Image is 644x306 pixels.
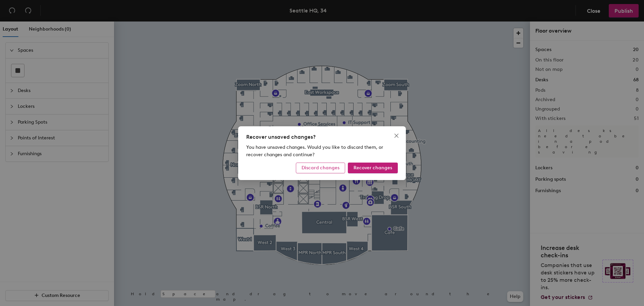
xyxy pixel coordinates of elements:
[348,163,398,173] button: Recover changes
[246,133,398,141] div: Recover unsaved changes?
[302,165,339,171] span: Discard changes
[354,165,392,171] span: Recover changes
[246,144,383,158] span: You have unsaved changes. Would you like to discard them, or recover changes and continue?
[391,130,402,141] button: Close
[394,133,399,138] span: close
[296,163,345,173] button: Discard changes
[391,133,402,138] span: Close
